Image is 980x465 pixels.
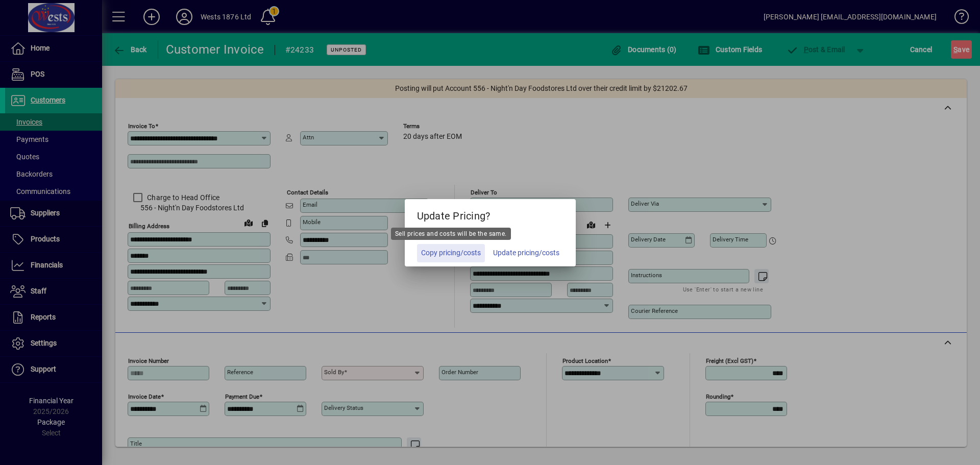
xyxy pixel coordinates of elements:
[493,248,559,258] span: Update pricing/costs
[489,244,563,262] button: Update pricing/costs
[421,248,481,258] span: Copy pricing/costs
[417,244,485,262] button: Copy pricing/costs
[405,199,576,229] h5: Update Pricing?
[391,228,511,240] div: Sell prices and costs will be the same.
